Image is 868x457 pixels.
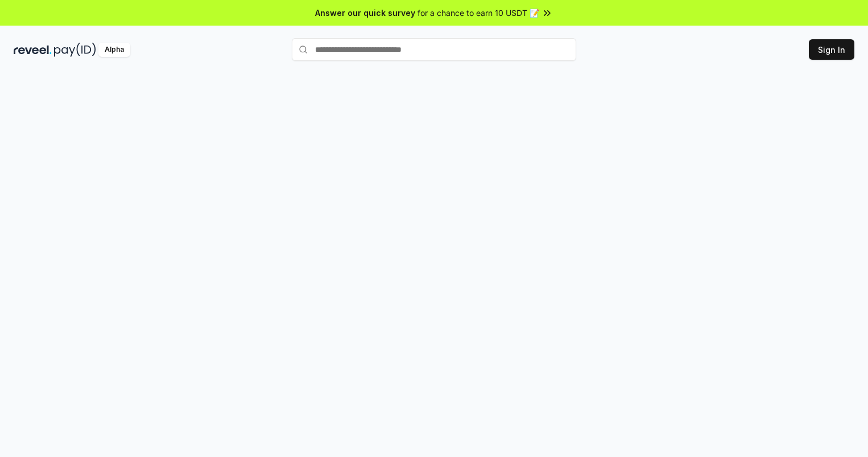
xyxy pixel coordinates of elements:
div: Alpha [98,43,130,57]
button: Sign In [809,39,854,60]
span: Answer our quick survey [315,7,415,19]
span: for a chance to earn 10 USDT 📝 [418,7,539,19]
img: reveel_dark [14,43,52,57]
img: pay_id [54,43,96,57]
